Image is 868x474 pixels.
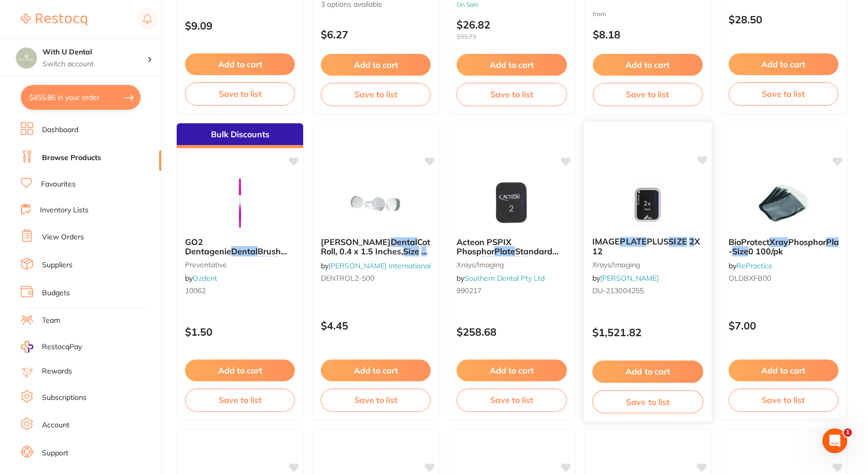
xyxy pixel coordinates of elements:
[592,390,703,413] button: Save to list
[729,261,773,270] span: by
[826,237,847,247] em: Plate
[391,237,417,247] em: Dental
[21,341,33,353] img: RestocqPay
[42,260,73,270] a: Suppliers
[457,360,566,381] button: Add to cart
[185,286,206,295] span: 10062
[457,54,566,76] button: Add to cart
[321,274,374,283] span: DENTROL2-500
[457,261,566,269] small: xrays/imaging
[40,205,89,216] a: Inventory Lists
[321,389,431,411] button: Save to list
[185,360,295,381] button: Add to cart
[822,428,847,453] iframe: Intercom live chat
[342,177,409,229] img: Livingstone Dental Cotton Roll, 0.4 x 1.5 Inches, Size 2, 50/Pack, 500/Box
[844,428,852,437] span: 1
[185,53,295,75] button: Add to cart
[42,393,87,403] a: Subscriptions
[321,320,431,332] p: $4.45
[21,341,82,353] a: RestocqPay
[457,326,566,338] p: $258.68
[668,236,687,247] em: SIZE
[729,237,838,256] b: BioProtect Xray Phosphor Plate Barriers - Size 0 100/pk
[185,326,295,338] p: $1.50
[592,361,703,383] button: Add to cart
[321,83,431,106] button: Save to list
[42,232,84,242] a: View Orders
[593,83,703,106] button: Save to list
[42,153,101,163] a: Browse Products
[193,274,217,283] a: Ozdent
[42,448,68,458] a: Support
[592,236,700,256] span: X 12
[185,261,295,269] small: preventative
[478,177,545,229] img: Acteon PSPIX Phosphor Plate Standard Image Plate Size 2
[321,54,431,76] button: Add to cart
[185,237,295,256] b: GO2 Dentagenie Dental Brush Tight Pink 12 pk (Size 2)
[457,237,566,256] b: Acteon PSPIX Phosphor Plate Standard Image Plate Size 2
[592,326,703,338] p: $1,521.82
[21,13,87,26] img: Restocq Logo
[729,53,838,75] button: Add to cart
[592,260,703,268] small: xrays/imaging
[42,366,72,377] a: Rewards
[729,82,838,105] button: Save to list
[457,237,511,256] span: Acteon PSPIX Phosphor
[42,342,82,352] span: RestocqPay
[206,177,274,229] img: GO2 Dentagenie Dental Brush Tight Pink 12 pk (Size 2)
[457,246,559,266] span: Standard Image
[729,237,770,247] span: BioProtect
[321,237,391,247] span: [PERSON_NAME]
[592,274,659,283] span: by
[42,59,147,69] p: Switch account
[329,261,431,270] a: [PERSON_NAME] International
[16,48,37,68] img: With U Dental
[21,85,140,110] button: $455.86 in your order
[770,237,788,247] em: Xray
[464,274,545,283] a: Southern Dental Pty Ltd
[647,236,668,247] span: PLUS
[522,256,528,266] em: 2
[278,256,281,266] span: )
[42,288,70,298] a: Budgets
[42,125,78,135] a: Dashboard
[457,33,566,40] span: $31.73
[600,274,659,283] a: [PERSON_NAME]
[750,177,817,229] img: BioProtect Xray Phosphor Plate Barriers - Size 0 100/pk
[592,286,644,295] span: DU-213004255
[21,8,87,32] a: Restocq Logo
[457,83,566,106] button: Save to list
[592,237,703,256] b: IMAGE PLATE PLUS SIZE 2 X 12
[481,256,502,266] em: Plate
[321,28,431,40] p: $6.27
[729,320,838,332] p: $7.00
[321,246,429,266] span: , 50/Pack, 500/Box
[620,236,647,247] em: PLATE
[748,246,783,256] span: 0 100/pk
[736,261,773,270] a: RePractice
[729,389,838,411] button: Save to list
[321,237,443,256] span: Cotton Roll, 0.4 x 1.5 Inches,
[504,256,520,266] em: Size
[321,360,431,381] button: Add to cart
[42,47,147,58] h4: With U Dental
[321,261,431,270] span: by
[689,236,694,247] em: 2
[403,246,419,256] em: Size
[255,256,271,266] em: Size
[614,176,681,228] img: IMAGE PLATE PLUS SIZE 2 X 12
[457,389,566,411] button: Save to list
[42,420,69,430] a: Account
[185,20,295,32] p: $9.09
[593,54,703,76] button: Add to cart
[457,286,481,295] span: 990217
[185,389,295,411] button: Save to list
[729,360,838,381] button: Add to cart
[41,179,76,190] a: Favourites
[185,237,231,256] span: GO2 Dentagenie
[185,246,287,266] span: Brush Tight Pink 12 pk (
[185,82,295,105] button: Save to list
[457,274,545,283] span: by
[457,1,566,8] small: On Sale
[457,19,566,40] p: $26.82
